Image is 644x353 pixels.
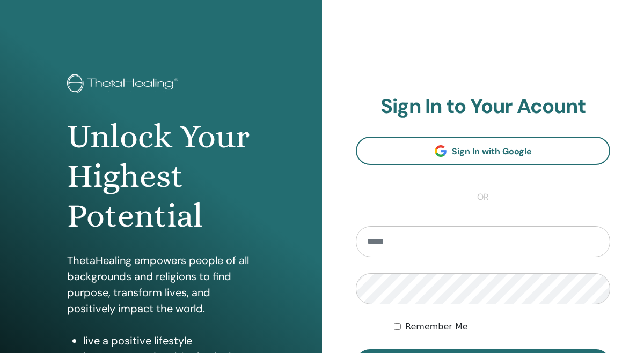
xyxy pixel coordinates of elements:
[356,94,610,119] h2: Sign In to Your Acount
[452,146,532,157] span: Sign In with Google
[394,320,610,333] div: Keep me authenticated indefinitely or until I manually logout
[405,320,468,333] label: Remember Me
[67,117,255,236] h1: Unlock Your Highest Potential
[356,137,610,165] a: Sign In with Google
[67,252,255,317] p: ThetaHealing empowers people of all backgrounds and religions to find purpose, transform lives, a...
[472,191,494,204] span: or
[83,333,255,349] li: live a positive lifestyle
